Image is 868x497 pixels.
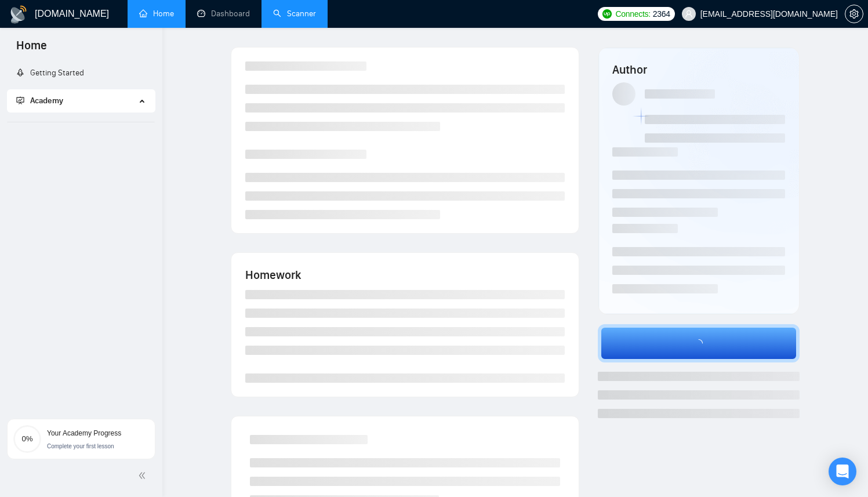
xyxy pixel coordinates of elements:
[845,5,863,23] button: setting
[16,96,63,106] span: Academy
[653,8,670,20] span: 2364
[245,267,565,283] h4: Homework
[845,9,863,19] a: setting
[47,429,121,437] span: Your Academy Progress
[829,458,856,485] div: Open Intercom Messenger
[689,338,708,348] span: loading
[197,9,250,19] a: dashboardDashboard
[9,5,28,24] img: logo
[273,9,316,19] a: searchScanner
[612,61,785,78] h4: Author
[139,9,174,19] a: homeHome
[7,117,155,125] li: Academy Homepage
[30,96,63,106] span: Academy
[16,96,24,104] span: fund-projection-screen
[138,470,150,481] span: double-left
[615,8,650,20] span: Connects:
[47,443,114,449] span: Complete your first lesson
[602,9,612,19] img: upwork-logo.png
[685,10,693,18] span: user
[13,435,41,442] span: 0%
[7,37,56,61] span: Home
[7,61,155,85] li: Getting Started
[598,324,800,362] button: loading
[16,68,84,78] a: rocketGetting Started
